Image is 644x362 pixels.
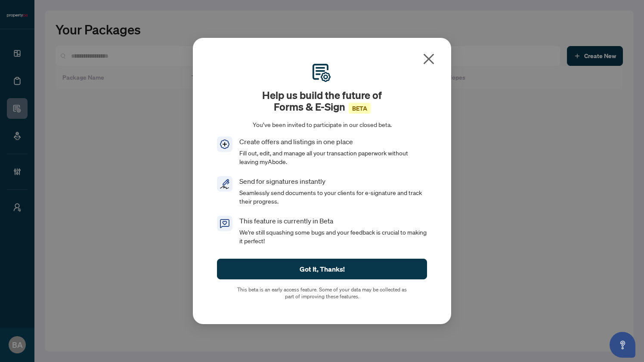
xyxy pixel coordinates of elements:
[262,90,382,113] div: Help us build the future of Forms & E-Sign
[217,120,427,130] div: You’ve been invited to participate in our closed beta.
[422,52,436,66] span: close
[300,262,345,276] span: Got It, Thanks!
[239,216,427,226] div: This feature is currently in Beta
[239,176,427,186] div: Send for signatures instantly
[239,228,427,245] div: We're still squashing some bugs and your feedback is crucial to making it perfect!
[239,136,427,147] div: Create offers and listings in one place
[349,103,371,114] span: BETA
[239,188,427,205] div: Seamlessly send documents to your clients for e-signature and track their progress.
[217,259,427,279] button: Got It, Thanks!
[239,149,427,166] div: Fill out, edit, and manage all your transaction paperwork without leaving myAbode.
[236,286,408,300] div: This beta is an early access feature. Some of your data may be collected as part of improving the...
[610,332,635,358] button: Open asap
